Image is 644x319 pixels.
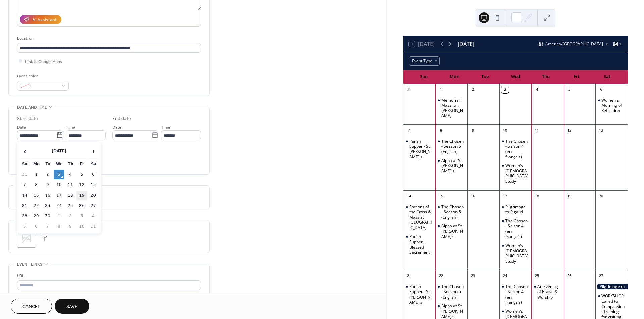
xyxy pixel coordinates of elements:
[76,170,87,179] td: 5
[505,284,529,305] div: The Chosen - Saison 4 (en français)
[595,284,628,290] div: Pilgrimage to Quebec City
[501,127,509,134] div: 10
[42,191,53,200] td: 16
[403,204,435,230] div: Stations of the Cross & Mass at Calvary
[112,124,121,131] span: Date
[161,124,170,131] span: Time
[505,139,529,159] div: The Chosen - Saison 4 (en français)
[19,211,30,221] td: 28
[592,70,622,84] div: Sat
[20,145,30,158] span: ‹
[505,218,529,239] div: The Chosen - Saison 4 (en français)
[409,139,433,159] div: Parish Supper - St. [PERSON_NAME]'s
[31,159,42,169] th: Mo
[566,127,573,134] div: 12
[437,86,445,93] div: 1
[88,180,99,190] td: 13
[403,284,435,305] div: Parish Supper - St. Peter's
[437,272,445,280] div: 22
[42,170,53,179] td: 2
[501,86,509,93] div: 3
[88,222,99,231] td: 11
[17,104,47,111] span: Date and time
[533,127,541,134] div: 11
[76,180,87,190] td: 12
[435,139,468,154] div: The Chosen - Season 5 (English)
[469,272,477,280] div: 23
[441,204,465,220] div: The Chosen - Season 5 (English)
[65,191,76,200] td: 18
[409,204,433,230] div: Stations of the Cross & Mass at [GEOGRAPHIC_DATA]
[435,158,468,174] div: Alpha at St. Peter's
[31,144,87,159] th: [DATE]
[31,201,42,211] td: 22
[31,222,42,231] td: 6
[112,115,131,122] div: End date
[11,299,52,314] button: Cancel
[561,70,592,84] div: Fri
[42,159,53,169] th: Tu
[17,261,42,268] span: Event links
[65,201,76,211] td: 25
[505,243,529,264] div: Women's [DEMOGRAPHIC_DATA] Study
[88,145,98,158] span: ›
[42,222,53,231] td: 7
[531,70,561,84] div: Thu
[19,222,30,231] td: 5
[31,211,42,221] td: 29
[54,211,64,221] td: 1
[435,98,468,118] div: Memorial Mass for Charlotte Light
[435,284,468,300] div: The Chosen - Season 5 (English)
[437,193,445,200] div: 15
[54,222,64,231] td: 8
[88,170,99,179] td: 6
[441,158,465,174] div: Alpha at St. [PERSON_NAME]'s
[441,139,465,154] div: The Chosen - Season 5 (English)
[470,70,500,84] div: Tue
[66,303,77,310] span: Save
[597,272,605,280] div: 27
[42,211,53,221] td: 30
[405,86,413,93] div: 31
[566,193,573,200] div: 19
[501,272,509,280] div: 24
[19,191,30,200] td: 14
[17,35,200,42] div: Location
[76,211,87,221] td: 3
[537,284,561,300] div: An Evening of Praise & Worship
[531,284,563,300] div: An Evening of Praise & Worship
[17,229,36,248] div: ;
[601,98,625,113] div: Women's Morning of Reflection
[19,180,30,190] td: 7
[31,191,42,200] td: 15
[441,303,465,319] div: Alpha at St. [PERSON_NAME]'s
[545,42,603,46] span: America/[GEOGRAPHIC_DATA]
[405,272,413,280] div: 21
[597,127,605,134] div: 13
[499,243,532,264] div: Women's Bible Study
[500,70,531,84] div: Wed
[435,223,468,239] div: Alpha at St. Peter's
[533,86,541,93] div: 4
[31,170,42,179] td: 1
[42,180,53,190] td: 9
[42,201,53,211] td: 23
[65,159,76,169] th: Th
[501,193,509,200] div: 17
[88,159,99,169] th: Sa
[409,234,433,255] div: Parish Supper - Blessed Sacrament
[405,193,413,200] div: 14
[55,299,89,314] button: Save
[65,222,76,231] td: 9
[76,191,87,200] td: 19
[65,211,76,221] td: 2
[65,170,76,179] td: 4
[597,193,605,200] div: 20
[439,70,470,84] div: Mon
[17,73,67,80] div: Event color
[403,139,435,159] div: Parish Supper - St. Raphael's
[32,16,57,23] div: AI Assistant
[499,163,532,184] div: Women's Bible Study
[409,284,433,305] div: Parish Supper - St. [PERSON_NAME]'s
